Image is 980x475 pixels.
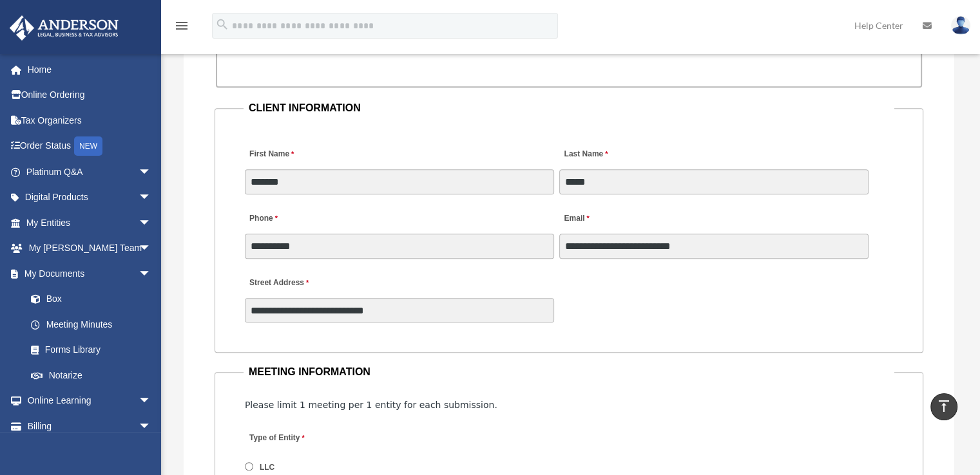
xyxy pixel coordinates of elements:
[215,17,229,32] i: search
[559,146,611,163] label: Last Name
[139,210,164,236] span: arrow_drop_down
[936,398,952,414] i: vertical_align_top
[9,159,171,185] a: Platinum Q&Aarrow_drop_down
[245,430,367,447] label: Type of Entity
[256,461,280,473] label: LLC
[9,185,171,210] a: Digital Productsarrow_drop_down
[174,18,189,33] i: menu
[174,23,189,33] a: menu
[9,210,171,236] a: My Entitiesarrow_drop_down
[139,388,164,414] span: arrow_drop_down
[245,210,281,228] label: Phone
[139,413,164,440] span: arrow_drop_down
[245,146,297,163] label: First Name
[244,363,894,381] legend: MEETING INFORMATION
[244,99,894,117] legend: CLIENT INFORMATION
[18,362,171,388] a: Notarize
[139,159,164,185] span: arrow_drop_down
[9,133,171,160] a: Order StatusNEW
[9,236,171,261] a: My [PERSON_NAME] Teamarrow_drop_down
[9,57,171,82] a: Home
[18,312,164,337] a: Meeting Minutes
[18,286,171,312] a: Box
[6,15,122,41] img: Anderson Advisors Platinum Portal
[9,82,171,108] a: Online Ordering
[9,261,171,286] a: My Documentsarrow_drop_down
[18,337,171,363] a: Forms Library
[9,107,171,133] a: Tax Organizers
[74,136,102,156] div: NEW
[139,236,164,262] span: arrow_drop_down
[930,393,957,420] a: vertical_align_top
[139,185,164,211] span: arrow_drop_down
[9,388,171,414] a: Online Learningarrow_drop_down
[139,261,164,287] span: arrow_drop_down
[951,16,970,35] img: User Pic
[245,275,367,292] label: Street Address
[245,400,497,410] span: Please limit 1 meeting per 1 entity for each submission.
[559,210,592,228] label: Email
[9,413,171,439] a: Billingarrow_drop_down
